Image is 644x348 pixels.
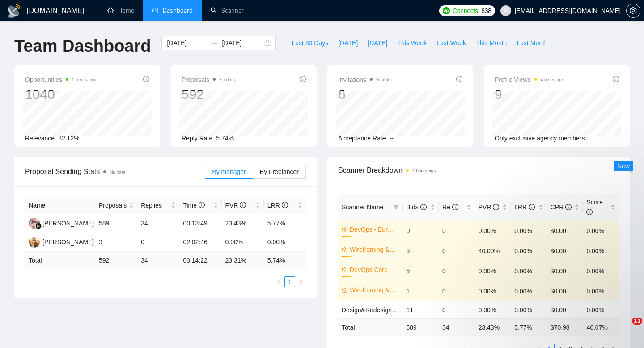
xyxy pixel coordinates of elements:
[529,204,535,210] span: info-circle
[442,204,458,211] span: Re
[632,318,642,325] span: 11
[402,301,439,318] td: 11
[583,318,619,336] td: 46.07 %
[495,135,585,142] span: Only exclusive agency members
[300,76,306,82] span: info-circle
[35,223,42,229] img: gigradar-bm.png
[137,233,179,252] td: 0
[452,204,458,210] span: info-circle
[42,218,94,228] div: [PERSON_NAME]
[439,318,475,336] td: 34
[392,200,401,214] span: filter
[95,252,137,269] td: 592
[436,38,466,48] span: Last Week
[141,200,169,210] span: Replies
[338,86,392,103] div: 6
[182,135,212,142] span: Reply Rate
[541,77,564,82] time: 4 hours ago
[95,214,137,233] td: 589
[471,36,512,50] button: This Month
[626,7,640,14] a: setting
[475,221,511,241] td: 0.00%
[397,38,427,48] span: This Week
[29,219,94,226] a: HH[PERSON_NAME]
[456,76,462,82] span: info-circle
[260,168,299,175] span: By Freelancer
[7,4,21,18] img: logo
[222,214,264,233] td: 23.43%
[338,38,358,48] span: [DATE]
[25,197,95,214] th: Name
[586,209,593,215] span: info-circle
[547,221,583,241] td: $0.00
[512,36,552,50] button: Last Month
[143,76,149,82] span: info-circle
[342,226,348,233] span: crown
[338,165,619,176] span: Scanner Breakdown
[503,8,509,14] span: user
[219,77,235,82] span: No data
[264,252,306,269] td: 5.74 %
[338,318,402,336] td: Total
[475,318,511,336] td: 23.43 %
[212,168,246,175] span: By manager
[613,76,619,82] span: info-circle
[495,86,564,103] div: 9
[179,214,221,233] td: 00:13:49
[614,318,635,339] iframe: Intercom live chat
[276,279,282,284] span: left
[392,36,432,50] button: This Week
[390,135,394,142] span: --
[402,318,439,336] td: 589
[475,241,511,261] td: 40.00%
[222,38,263,48] input: End date
[517,38,547,48] span: Last Month
[350,245,397,255] a: Wireframing & UX Prototype
[432,36,471,50] button: Last Week
[439,301,475,318] td: 0
[95,197,137,214] th: Proposals
[25,86,96,103] div: 1040
[137,214,179,233] td: 34
[284,276,295,287] li: 1
[179,233,221,252] td: 02:02:46
[406,204,426,211] span: Bids
[402,241,439,261] td: 5
[25,166,205,177] span: Proposal Sending Stats
[58,135,79,142] span: 82.12%
[285,277,295,287] a: 1
[439,241,475,261] td: 0
[225,202,246,209] span: PVR
[443,7,450,14] img: upwork-logo.png
[376,77,392,82] span: No data
[368,38,387,48] span: [DATE]
[152,7,158,13] span: dashboard
[287,36,333,50] button: Last 30 Days
[95,233,137,252] td: 3
[110,170,125,175] span: No data
[182,86,235,103] div: 592
[25,252,95,269] td: Total
[137,252,179,269] td: 34
[282,202,288,208] span: info-circle
[350,225,397,234] a: DevOps - Europe (no budget)
[211,7,244,14] a: searchScanner
[267,202,288,209] span: LRR
[182,74,235,85] span: Proposals
[183,202,204,209] span: Time
[617,162,630,170] span: New
[495,74,564,85] span: Profile Views
[363,36,392,50] button: [DATE]
[199,202,205,208] span: info-circle
[25,74,96,85] span: Opportunities
[439,221,475,241] td: 0
[420,204,427,210] span: info-circle
[481,6,491,16] span: 838
[211,39,218,47] span: swap-right
[264,214,306,233] td: 5.77%
[514,204,535,211] span: LRR
[511,241,547,261] td: 0.00%
[476,38,507,48] span: This Month
[274,276,284,287] li: Previous Page
[338,135,386,142] span: Acceptance Rate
